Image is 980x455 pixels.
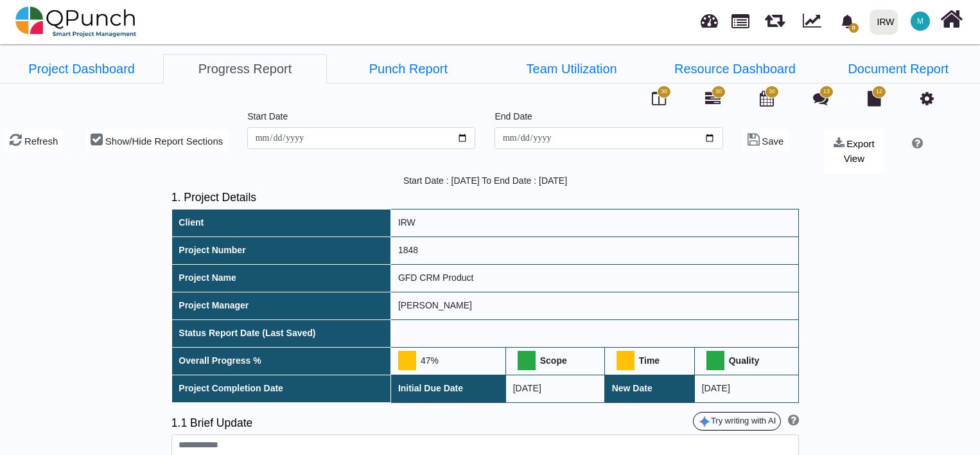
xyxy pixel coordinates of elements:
[876,87,882,96] span: 12
[833,1,864,41] a: bell fill0
[391,236,799,264] td: 1848
[653,54,816,84] a: Resource Dashboard
[171,264,391,292] th: Project Name
[705,96,721,106] a: 30
[823,87,830,96] span: 13
[731,8,749,28] span: Projects
[825,129,883,174] button: Export View
[490,54,653,84] a: Team Utilization
[247,110,475,127] legend: Start Date
[171,347,391,375] th: Overall Progress %
[171,191,799,204] h5: 1. Project Details
[783,416,799,427] a: Help
[693,412,781,431] button: Try writing with AI
[917,17,923,25] span: M
[705,91,721,106] i: Gantt
[817,54,980,84] a: Document Report
[605,347,695,375] th: Time
[506,375,605,402] td: [DATE]
[24,136,58,147] span: Refresh
[605,375,695,402] th: New Date
[171,292,391,319] th: Project Manager
[907,139,923,150] a: Help
[391,347,506,375] td: 47%
[769,87,775,96] span: 30
[163,54,326,84] a: Progress Report
[391,264,799,292] td: GFD CRM Product
[171,236,391,264] th: Project Number
[391,209,799,236] td: IRW
[844,138,875,164] span: Export View
[698,415,711,428] img: google-gemini-icon.8b74464.png
[701,8,718,27] span: Dashboard
[841,15,854,28] svg: bell fill
[652,91,666,106] i: Board
[15,3,137,41] img: qpunch-sp.fa6292f.png
[661,87,667,96] span: 30
[105,136,223,147] span: Show/Hide Report Sections
[695,347,799,375] th: Quality
[849,23,859,33] span: 0
[391,292,799,319] td: [PERSON_NAME]
[762,136,783,147] span: Save
[85,129,228,152] button: Show/Hide Report Sections
[911,12,930,31] span: Muhammad.shoaib
[4,129,63,152] button: Refresh
[836,10,859,33] div: Notification
[903,1,938,42] a: M
[940,7,963,31] i: Home
[765,6,785,28] span: Releases
[506,347,605,375] th: Scope
[494,110,722,127] legend: End Date
[171,375,391,402] th: Project Completion Date
[877,11,895,33] div: IRW
[864,1,903,43] a: IRW
[796,1,833,43] div: Dynamic Report
[813,91,828,106] i: Punch Discussion
[171,319,391,347] th: Status Report Date (Last Saved)
[403,175,567,186] span: Start Date : [DATE] To End Date : [DATE]
[171,209,391,236] th: Client
[760,91,774,106] i: Calendar
[742,129,789,152] button: Save
[868,91,881,106] i: Document Library
[171,416,486,430] h5: 1.1 Brief Update
[715,87,722,96] span: 30
[490,54,653,83] li: GFD CRM Product
[695,375,799,402] td: [DATE]
[327,54,490,84] a: Punch Report
[391,375,506,402] th: Initial Due Date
